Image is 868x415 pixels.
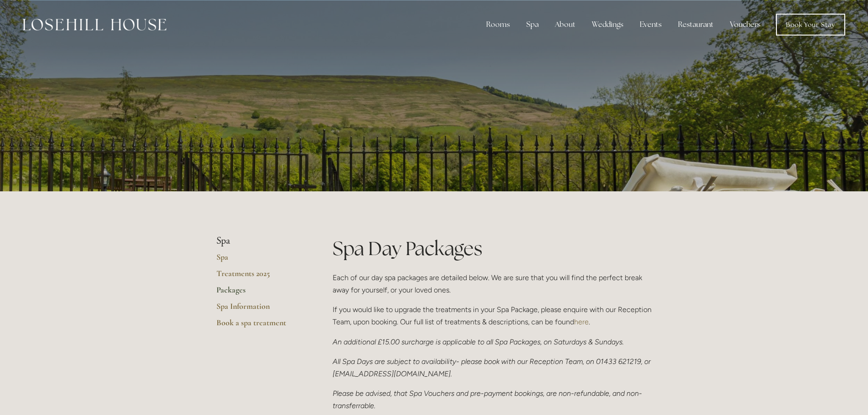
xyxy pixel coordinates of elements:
a: Spa Information [216,301,303,318]
p: If you would like to upgrade the treatments in your Spa Package, please enquire with our Receptio... [333,303,652,328]
a: here [574,318,589,326]
a: Spa [216,252,303,268]
div: Weddings [585,15,631,34]
li: Spa [216,235,303,247]
div: Events [632,15,669,34]
div: Rooms [479,15,517,34]
div: About [548,15,583,34]
a: Treatments 2025 [216,268,303,285]
a: Packages [216,285,303,301]
a: Book Your Stay [776,14,845,36]
div: Spa [519,15,546,34]
a: Book a spa treatment [216,318,303,334]
div: Restaurant [671,15,721,34]
h1: Spa Day Packages [333,235,652,262]
em: All Spa Days are subject to availability- please book with our Reception Team, on 01433 621219, o... [333,357,652,378]
em: An additional £15.00 surcharge is applicable to all Spa Packages, on Saturdays & Sundays. [333,338,624,346]
p: Each of our day spa packages are detailed below. We are sure that you will find the perfect break... [333,272,652,296]
img: Losehill House [23,19,166,31]
a: Vouchers [723,15,768,34]
em: Please be advised, that Spa Vouchers and pre-payment bookings, are non-refundable, and non-transf... [333,389,642,410]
